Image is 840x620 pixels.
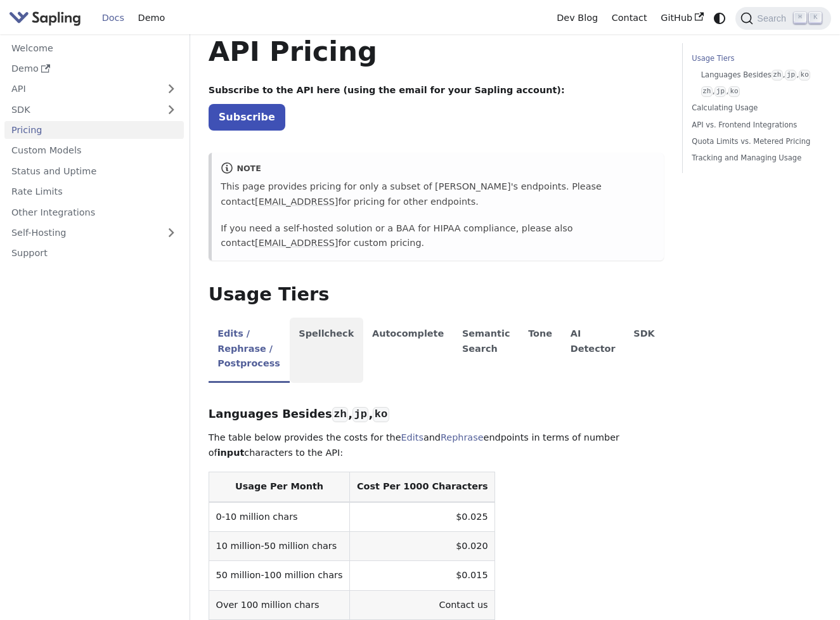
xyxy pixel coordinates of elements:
p: This page provides pricing for only a subset of [PERSON_NAME]'s endpoints. Please contact for pri... [221,179,655,210]
li: SDK [624,318,664,383]
code: zh [772,70,783,81]
td: 10 million-50 million chars [209,532,349,561]
p: If you need a self-hosted solution or a BAA for HIPAA compliance, please also contact for custom ... [221,221,655,252]
a: Self-Hosting [4,224,184,242]
li: AI Detector [561,318,624,383]
h2: Usage Tiers [209,283,664,306]
li: Tone [519,318,562,383]
a: Rate Limits [4,183,184,201]
a: Custom Models [4,141,184,160]
code: zh [701,86,713,97]
code: ko [728,86,740,97]
a: Edits [401,432,423,442]
td: 0-10 million chars [209,502,349,532]
code: jp [785,70,796,81]
div: note [221,162,655,177]
code: zh [332,407,348,422]
code: ko [373,407,389,422]
a: Subscribe [209,104,285,130]
a: [EMAIL_ADDRESS] [255,197,338,207]
th: Cost Per 1000 Characters [350,472,495,502]
a: zh,jp,ko [701,86,813,98]
code: jp [714,86,726,97]
li: Autocomplete [363,318,453,383]
a: Demo [131,8,172,28]
td: Over 100 million chars [209,590,349,619]
td: $0.015 [350,561,495,590]
a: Tracking and Managing Usage [692,152,817,164]
a: Status and Uptime [4,162,184,180]
p: The table below provides the costs for the and endpoints in terms of number of characters to the ... [209,430,664,461]
span: Search [753,13,794,23]
a: Rephrase [441,432,484,442]
a: Demo [4,60,184,78]
th: Usage Per Month [209,472,349,502]
td: 50 million-100 million chars [209,561,349,590]
a: API [4,80,158,98]
a: Welcome [4,39,184,57]
a: Contact [605,8,654,28]
a: Calculating Usage [692,102,817,114]
a: Support [4,244,184,262]
button: Search (Command+K) [735,7,830,30]
button: Expand sidebar category 'API' [158,80,184,98]
a: GitHub [654,8,710,28]
a: Sapling.ai [9,9,86,27]
code: ko [799,70,810,81]
a: Quota Limits vs. Metered Pricing [692,136,817,148]
a: SDK [4,100,158,119]
a: Usage Tiers [692,53,817,65]
td: $0.025 [350,502,495,532]
li: Spellcheck [290,318,363,383]
kbd: K [809,12,822,23]
li: Edits / Rephrase / Postprocess [209,318,290,383]
a: Dev Blog [550,8,604,28]
a: Other Integrations [4,203,184,221]
a: Docs [95,8,131,28]
a: Pricing [4,121,184,139]
kbd: ⌘ [794,12,806,23]
a: API vs. Frontend Integrations [692,119,817,131]
strong: input [217,448,245,458]
a: Languages Besideszh,jp,ko [701,69,813,81]
a: [EMAIL_ADDRESS] [255,238,338,248]
button: Expand sidebar category 'SDK' [158,100,184,119]
button: Switch between dark and light mode (currently system mode) [711,9,729,27]
td: Contact us [350,590,495,619]
code: jp [352,407,368,422]
li: Semantic Search [453,318,519,383]
img: Sapling.ai [9,9,81,27]
strong: Subscribe to the API here (using the email for your Sapling account): [209,85,565,95]
h1: API Pricing [209,34,664,68]
td: $0.020 [350,532,495,561]
h3: Languages Besides , , [209,407,664,422]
